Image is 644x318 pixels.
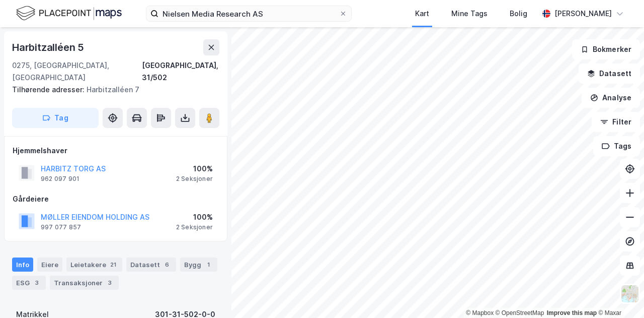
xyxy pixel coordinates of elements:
[593,136,640,156] button: Tags
[12,85,87,94] span: Tilhørende adresser:
[50,276,119,290] div: Transaksjoner
[594,270,644,318] iframe: Chat Widget
[37,258,62,272] div: Eiere
[12,108,99,128] button: Tag
[142,59,219,84] div: [GEOGRAPHIC_DATA], 31/502
[12,84,211,96] div: Harbitzalléen 7
[180,258,217,272] div: Bygg
[126,258,176,272] div: Datasett
[510,8,527,20] div: Bolig
[582,88,640,108] button: Analyse
[12,258,33,272] div: Info
[176,175,213,183] div: 2 Seksjoner
[176,223,213,231] div: 2 Seksjoner
[176,163,213,175] div: 100%
[41,223,81,231] div: 997 077 857
[592,112,640,132] button: Filter
[496,309,544,316] a: OpenStreetMap
[13,193,219,205] div: Gårdeiere
[66,258,122,272] div: Leietakere
[108,260,118,270] div: 21
[12,59,142,84] div: 0275, [GEOGRAPHIC_DATA], [GEOGRAPHIC_DATA]
[451,8,488,20] div: Mine Tags
[16,5,122,22] img: logo.f888ab2527a4732fd821a326f86c7f29.svg
[158,6,339,21] input: Søk på adresse, matrikkel, gårdeiere, leietakere eller personer
[12,39,86,55] div: Harbitzalléen 5
[203,260,213,270] div: 1
[547,309,597,316] a: Improve this map
[415,8,429,20] div: Kart
[466,309,494,316] a: Mapbox
[579,63,640,84] button: Datasett
[12,276,46,290] div: ESG
[13,145,219,157] div: Hjemmelshaver
[554,8,612,20] div: [PERSON_NAME]
[162,260,172,270] div: 6
[32,278,42,288] div: 3
[105,278,115,288] div: 3
[41,175,79,183] div: 962 097 901
[176,211,213,223] div: 100%
[572,39,640,59] button: Bokmerker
